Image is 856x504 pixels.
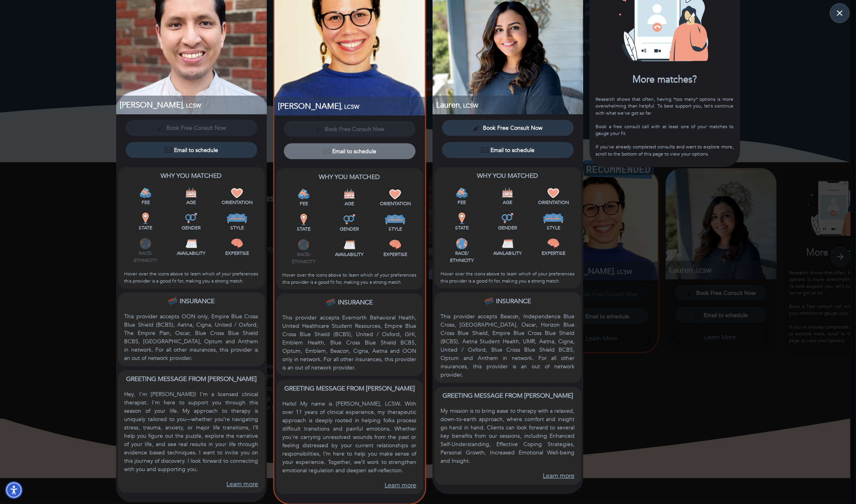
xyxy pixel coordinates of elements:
p: Availability [486,250,529,257]
p: Why You Matched [124,171,259,181]
p: Greeting message from [PERSON_NAME] [441,391,575,400]
p: Orientation [216,199,258,206]
img: Orientation [548,187,559,199]
div: Email to schedule [323,147,377,155]
button: Book Free Consult Now [442,120,574,136]
span: , LCSW [460,102,479,110]
img: Age [185,187,197,199]
p: Age [486,199,529,206]
a: Learn more [227,480,259,489]
img: Style [226,212,248,224]
img: State [140,212,151,224]
button: Email to schedule [442,142,574,158]
p: My mission is to bring ease to therapy with a relaxed, down-to-earth approach, where comfort and ... [441,407,575,465]
div: This provider is licensed to work in your state. [124,212,167,231]
p: Age [170,199,213,206]
p: Gender [486,224,529,231]
div: Email to schedule [481,146,535,154]
p: Orientation [532,199,574,206]
p: Availability [170,250,213,257]
p: State [124,224,167,231]
p: Why You Matched [441,171,575,181]
p: Fee [124,199,167,206]
span: , LCSW [183,102,201,110]
img: Availability [185,238,197,250]
div: More matches? [590,73,740,87]
span: , LCSW [341,103,360,111]
p: Why You Matched [283,172,417,182]
p: Greeting message from [PERSON_NAME] [283,384,417,393]
span: This provider has not yet shared their calendar link. Please email the provider to schedule [284,125,416,132]
p: State [441,224,483,231]
p: Style [374,225,416,233]
img: Gender [185,212,197,224]
img: Expertise [548,238,559,250]
img: Race/<br />Ethnicity [298,239,310,251]
span: Book Free Consult Now [483,124,542,132]
img: Gender [343,214,355,225]
img: Expertise [231,238,243,250]
img: Style [542,212,564,224]
p: Style [216,224,258,231]
p: Availability [328,251,371,258]
p: This provider accepts OON only, Empire Blue Cross Blue Shield (BCBS), Aetna, Cigna, United / Oxfo... [124,312,259,362]
a: Learn more [385,481,417,490]
img: Race/<br />Ethnicity [456,238,468,250]
p: LCSW [278,101,425,112]
p: Style [532,224,574,231]
p: Gender [170,224,213,231]
img: Gender [502,212,513,224]
p: Hey, I'm [PERSON_NAME]! I'm a licensed clinical therapist. I'm here to support you through this s... [124,390,259,473]
img: Fee [456,187,468,199]
p: Race/ Ethnicity [441,250,483,264]
p: LCSW [120,100,267,110]
p: Gender [328,225,371,233]
img: Fee [298,188,310,200]
img: Orientation [231,187,243,199]
p: Expertise [216,250,258,257]
p: LCSW [437,100,583,110]
p: Fee [441,199,483,206]
div: This provider is licensed to work in your state. [283,214,325,233]
p: Hover over the icons above to learn which of your preferences this provider is a good fit for, ma... [441,270,575,285]
img: State [456,212,468,224]
p: Greeting message from [PERSON_NAME] [124,374,259,384]
div: Email to schedule [165,146,218,154]
img: Age [343,188,355,200]
button: Email to schedule [284,143,416,159]
img: Style [384,214,406,225]
p: Expertise [532,250,574,257]
p: Hello! My name is [PERSON_NAME], LCSW. With over 11 years of clinical experience, my therapeutic ... [283,400,417,475]
p: Insurance [338,298,373,307]
p: Insurance [180,296,214,306]
img: Orientation [389,188,401,200]
p: Hover over the icons above to learn which of your preferences this provider is a good fit for, ma... [124,270,259,285]
p: This provider accepts Evernorth Behavioral Health, United Healthcare Student Resources, Empire Bl... [283,314,417,372]
p: Orientation [374,200,416,207]
p: Age [328,200,371,207]
p: Hover over the icons above to learn which of your preferences this provider is a good fit for, ma... [283,271,417,286]
p: Race/ Ethnicity [283,251,325,265]
img: Availability [502,238,513,250]
img: Fee [140,187,151,199]
p: Insurance [496,296,531,306]
p: Fee [283,200,325,207]
p: Race/ Ethnicity [124,250,167,264]
img: Race/<br />Ethnicity [140,238,151,250]
p: State [283,225,325,233]
button: Email to schedule [126,142,257,158]
img: Age [502,187,513,199]
img: Expertise [389,239,401,251]
img: State [298,214,310,225]
a: Learn more [543,471,575,481]
p: Expertise [374,251,416,258]
div: Research shows that often, having *too many* options is more overwhelming than helpful. To best s... [596,96,734,157]
p: This provider accepts Beacon, Independence Blue Cross, [GEOGRAPHIC_DATA], Oscar, Horizon Blue Cro... [441,312,575,379]
div: Accessibility Menu [5,481,23,499]
img: Availability [343,239,355,251]
span: This provider has not yet shared their calendar link. Please email the provider to schedule [126,123,257,131]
